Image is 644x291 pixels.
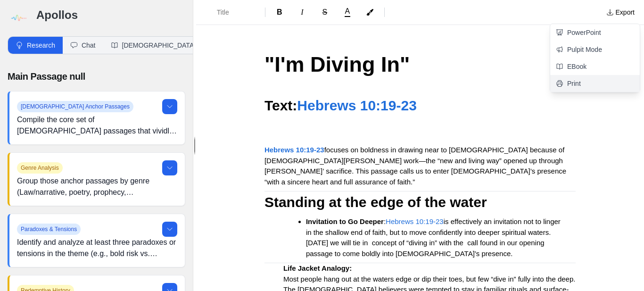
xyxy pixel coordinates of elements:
[550,58,640,75] a: EBook
[550,41,640,58] a: Pulpit Mode
[550,24,640,41] a: PowerPoint
[550,75,640,92] a: Print
[601,5,640,20] button: Export
[597,244,633,280] iframe: Drift Widget Chat Controller
[550,24,640,92] div: Export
